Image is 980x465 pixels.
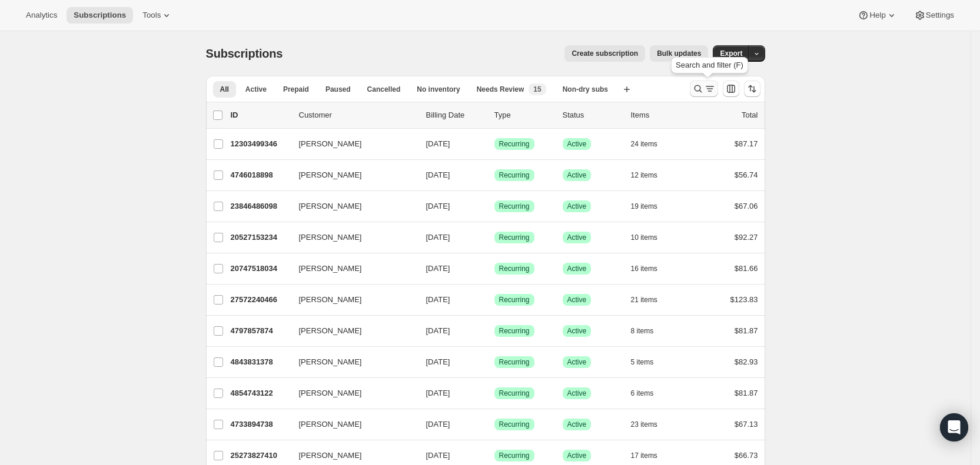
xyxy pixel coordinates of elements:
[631,260,670,277] button: 16 items
[631,109,690,121] div: Items
[231,387,290,399] p: 4854743122
[631,357,654,367] span: 5 items
[713,45,749,62] button: Export
[231,292,758,308] div: 27572240466[PERSON_NAME][DATE]SuccessRecurringSuccessActive21 items$123.83
[567,389,587,398] span: Active
[690,81,718,97] button: Search and filter results
[735,170,758,179] span: $56.74
[735,389,758,397] span: $81.87
[563,85,608,94] span: Non-dry subs
[292,228,410,247] button: [PERSON_NAME]
[231,354,758,370] div: 4843831378[PERSON_NAME][DATE]SuccessRecurringSuccessActive5 items$82.93
[567,295,587,305] span: Active
[499,170,530,180] span: Recurring
[735,357,758,366] span: $82.93
[735,326,758,335] span: $81.87
[426,233,450,242] span: [DATE]
[292,446,410,465] button: [PERSON_NAME]
[231,356,290,368] p: 4843831378
[631,292,670,308] button: 21 items
[940,413,968,441] div: Open Intercom Messenger
[631,295,657,305] span: 21 items
[299,387,362,399] span: [PERSON_NAME]
[631,139,657,149] span: 24 items
[657,49,701,58] span: Bulk updates
[299,109,417,121] p: Customer
[299,419,362,430] span: [PERSON_NAME]
[742,109,758,121] p: Total
[564,45,645,62] button: Create subscription
[735,202,758,210] span: $67.06
[231,167,758,183] div: 4746018898[PERSON_NAME][DATE]SuccessRecurringSuccessActive12 items$56.74
[299,263,362,275] span: [PERSON_NAME]
[567,202,587,211] span: Active
[631,385,667,402] button: 6 items
[499,451,530,460] span: Recurring
[567,264,587,273] span: Active
[367,85,401,94] span: Cancelled
[299,325,362,337] span: [PERSON_NAME]
[631,170,657,180] span: 12 items
[631,354,667,370] button: 5 items
[567,451,587,460] span: Active
[572,49,638,58] span: Create subscription
[735,451,758,460] span: $66.73
[231,200,290,212] p: 23846486098
[735,420,758,429] span: $67.13
[231,229,758,246] div: 20527153234[PERSON_NAME][DATE]SuccessRecurringSuccessActive10 items$92.27
[299,169,362,181] span: [PERSON_NAME]
[533,85,541,94] span: 15
[426,357,450,366] span: [DATE]
[292,259,410,278] button: [PERSON_NAME]
[631,198,670,215] button: 19 items
[499,295,530,305] span: Recurring
[231,385,758,402] div: 4854743122[PERSON_NAME][DATE]SuccessRecurringSuccessActive6 items$81.87
[292,384,410,403] button: [PERSON_NAME]
[426,264,450,273] span: [DATE]
[231,450,290,461] p: 25273827410
[631,451,657,460] span: 17 items
[426,326,450,335] span: [DATE]
[499,326,530,336] span: Recurring
[426,451,450,460] span: [DATE]
[477,85,524,94] span: Needs Review
[231,325,290,337] p: 4797857874
[135,7,180,24] button: Tools
[567,357,587,367] span: Active
[499,357,530,367] span: Recurring
[206,47,283,60] span: Subscriptions
[426,139,450,148] span: [DATE]
[494,109,553,121] div: Type
[231,169,290,181] p: 4746018898
[631,136,670,152] button: 24 items
[231,323,758,339] div: 4797857874[PERSON_NAME][DATE]SuccessRecurringSuccessActive8 items$81.87
[245,85,267,94] span: Active
[231,109,758,121] div: IDCustomerBilling DateTypeStatusItemsTotal
[563,109,622,121] p: Status
[869,11,885,20] span: Help
[720,49,742,58] span: Export
[231,263,290,275] p: 20747518034
[292,353,410,372] button: [PERSON_NAME]
[631,264,657,273] span: 16 items
[325,85,351,94] span: Paused
[292,322,410,340] button: [PERSON_NAME]
[567,326,587,336] span: Active
[735,139,758,148] span: $87.17
[735,233,758,242] span: $92.27
[631,416,670,433] button: 23 items
[567,420,587,429] span: Active
[231,447,758,464] div: 25273827410[PERSON_NAME][DATE]SuccessRecurringSuccessActive17 items$66.73
[426,170,450,179] span: [DATE]
[617,81,636,98] button: Create new view
[499,202,530,211] span: Recurring
[631,323,667,339] button: 8 items
[567,139,587,149] span: Active
[67,7,133,24] button: Subscriptions
[292,166,410,185] button: [PERSON_NAME]
[231,138,290,150] p: 12303499346
[283,85,309,94] span: Prepaid
[426,420,450,429] span: [DATE]
[142,11,161,20] span: Tools
[299,138,362,150] span: [PERSON_NAME]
